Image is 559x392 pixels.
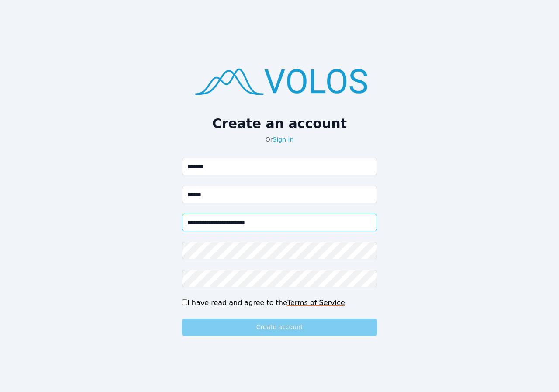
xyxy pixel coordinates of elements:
[182,298,377,308] div: I have read and agree to the
[182,116,377,132] h2: Create an account
[287,298,345,307] a: Terms of Service
[182,56,377,105] img: logo.png
[182,319,377,336] button: Create account
[273,136,294,143] a: Sign in
[182,135,377,144] p: Or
